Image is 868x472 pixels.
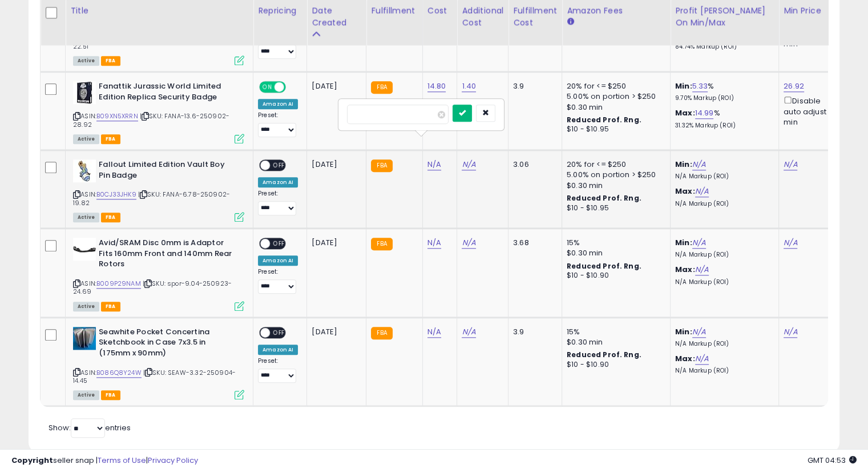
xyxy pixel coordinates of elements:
a: N/A [462,159,475,170]
div: 3.9 [513,81,553,91]
strong: Copyright [11,455,53,466]
div: 3.68 [513,238,553,248]
div: ASIN: [73,238,244,310]
div: ASIN: [73,159,244,221]
div: Min Price [784,5,842,17]
span: Show: entries [49,422,131,433]
a: N/A [692,159,706,170]
p: N/A Markup (ROI) [675,200,770,208]
div: Preset: [258,33,298,59]
div: [DATE] [312,81,357,91]
span: OFF [270,239,288,249]
div: % [675,81,770,102]
a: N/A [692,237,706,249]
p: N/A Markup (ROI) [675,173,770,181]
span: All listings currently available for purchase on Amazon [73,213,99,222]
a: N/A [784,237,797,249]
div: ASIN: [73,81,244,142]
a: N/A [695,353,709,365]
div: Repricing [258,5,302,17]
small: FBA [371,159,392,172]
div: 3.9 [513,327,553,337]
span: FBA [101,134,120,144]
b: Reduced Prof. Rng. [567,115,641,125]
div: Amazon AI [258,177,298,187]
div: Date Created [312,5,361,29]
span: | SKU: spor-9.04-250923-24.69 [73,279,232,296]
b: Min: [675,159,692,170]
span: FBA [101,213,120,222]
a: N/A [427,237,441,249]
a: N/A [427,159,441,170]
b: Min: [675,81,692,91]
span: | SKU: FANA-6.78-250902-19.82 [73,190,230,207]
b: Max: [675,264,695,275]
b: Fanattik Jurassic World Limited Edition Replica Security Badge [99,81,237,105]
span: FBA [101,302,120,311]
span: 2025-10-10 04:53 GMT [808,455,857,466]
div: 3.06 [513,159,553,170]
div: Amazon AI [258,255,298,266]
div: 20% for <= $250 [567,159,661,170]
a: B0CJ33JHK9 [96,190,136,199]
b: Min: [675,237,692,248]
b: Min: [675,326,692,337]
div: $0.30 min [567,102,661,113]
p: N/A Markup (ROI) [675,340,770,348]
b: Max: [675,186,695,197]
span: FBA [101,56,120,66]
a: N/A [692,326,706,338]
div: [DATE] [312,327,357,337]
span: All listings currently available for purchase on Amazon [73,390,99,400]
b: Seawhite Pocket Concertina Sketchbook in Case 7x3.5 in (175mm x 90mm) [99,327,237,362]
div: Preset: [258,190,298,215]
span: All listings currently available for purchase on Amazon [73,302,99,311]
a: N/A [427,326,441,338]
div: Fulfillment [371,5,417,17]
div: 5.00% on portion > $250 [567,170,661,180]
div: Amazon AI [258,99,298,109]
a: 14.80 [427,81,446,92]
a: 26.92 [784,81,804,92]
a: Terms of Use [98,455,146,466]
p: N/A Markup (ROI) [675,251,770,259]
div: Amazon Fees [567,5,665,17]
a: 5.33 [692,81,708,92]
small: FBA [371,238,392,250]
div: 15% [567,238,661,248]
b: Reduced Prof. Rng. [567,350,641,359]
span: All listings currently available for purchase on Amazon [73,134,99,144]
a: N/A [462,237,475,249]
p: 84.74% Markup (ROI) [675,43,770,51]
b: Reduced Prof. Rng. [567,193,641,203]
div: Cost [427,5,453,17]
b: Reduced Prof. Rng. [567,261,641,271]
span: OFF [270,161,288,170]
div: Fulfillment Cost [513,5,557,29]
a: N/A [462,326,475,338]
div: Additional Cost [462,5,503,29]
div: [DATE] [312,159,357,170]
div: $10 - $10.95 [567,203,661,213]
div: Amazon AI [258,345,298,355]
div: Title [70,5,248,17]
div: Preset: [258,268,298,294]
b: Fallout Limited Edition Vault Boy Pin Badge [99,159,237,183]
div: seller snap | | [11,455,198,466]
small: FBA [371,327,392,339]
div: ASIN: [73,327,244,399]
span: OFF [270,327,288,337]
div: ASIN: [73,3,244,64]
div: Preset: [258,357,298,383]
a: N/A [695,264,709,275]
img: 31SqPBFCjwS._SL40_.jpg [73,327,96,350]
b: Avid/SRAM Disc 0mm is Adaptor Fits 160mm Front and 140mm Rear Rotors [99,238,237,273]
a: N/A [695,186,709,197]
a: N/A [784,159,797,170]
div: 20% for <= $250 [567,81,661,91]
p: N/A Markup (ROI) [675,367,770,375]
span: | SKU: SEAW-3.32-250904-14.45 [73,368,236,385]
div: $0.30 min [567,248,661,258]
div: Preset: [258,111,298,137]
a: B086Q8Y24W [96,368,142,378]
